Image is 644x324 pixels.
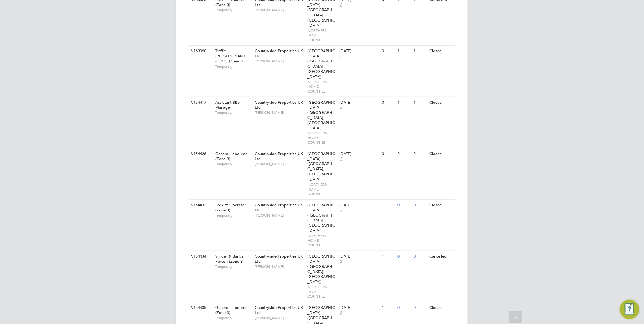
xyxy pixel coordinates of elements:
[308,79,337,94] span: NORTHERN HOME COUNTIES
[215,110,252,115] span: Temporary
[412,302,428,313] div: 0
[412,251,428,262] div: 0
[255,151,303,161] span: Countryside Properties UK Ltd
[380,97,396,108] div: 0
[308,233,337,248] span: NORTHERN HOME COUNTIES
[215,305,247,315] span: General Labourer (Zone 3)
[255,202,303,213] span: Countryside Properties UK Ltd
[255,48,303,59] span: Countryside Properties UK Ltd
[339,100,379,105] div: [DATE]
[380,302,396,313] div: 1
[428,46,454,57] div: Closed
[215,213,252,218] span: Temporary
[339,208,343,213] span: 2
[255,8,305,12] span: [PERSON_NAME]
[255,59,305,64] span: [PERSON_NAME]
[215,202,246,213] span: Forklift Operator (Zone 3)
[339,105,343,110] span: 2
[215,8,252,12] span: Temporary
[255,254,303,264] span: Countryside Properties UK Ltd
[339,259,343,264] span: 2
[255,305,303,315] span: Countryside Properties UK Ltd
[339,203,379,208] div: [DATE]
[339,2,343,8] span: 2
[396,97,412,108] div: 1
[215,64,252,69] span: Temporary
[308,202,335,233] span: [GEOGRAPHIC_DATA] ([GEOGRAPHIC_DATA], [GEOGRAPHIC_DATA])
[308,182,337,196] span: NORTHERN HOME COUNTIES
[412,200,428,211] div: 0
[380,251,396,262] div: 1
[380,200,396,211] div: 1
[428,148,454,160] div: Closed
[255,316,305,320] span: [PERSON_NAME]
[190,302,211,313] div: V154435
[308,100,335,130] span: [GEOGRAPHIC_DATA] ([GEOGRAPHIC_DATA], [GEOGRAPHIC_DATA])
[255,161,305,166] span: [PERSON_NAME]
[190,148,211,160] div: V154426
[255,264,305,269] span: [PERSON_NAME]
[308,254,335,284] span: [GEOGRAPHIC_DATA] ([GEOGRAPHIC_DATA], [GEOGRAPHIC_DATA])
[190,97,211,108] div: V154417
[412,148,428,160] div: 2
[339,254,379,259] div: [DATE]
[396,200,412,211] div: 0
[428,302,454,313] div: Closed
[308,48,335,79] span: [GEOGRAPHIC_DATA] ([GEOGRAPHIC_DATA], [GEOGRAPHIC_DATA])
[215,48,247,64] span: Traffic [PERSON_NAME] (CPCS) (Zone 3)
[339,54,343,59] span: 2
[396,148,412,160] div: 2
[428,200,454,211] div: Closed
[308,28,337,42] span: NORTHERN HOME COUNTIES
[396,251,412,262] div: 0
[215,151,247,161] span: General Labourer (Zone 3)
[339,157,343,162] span: 2
[215,316,252,320] span: Temporary
[308,131,337,145] span: NORTHERN HOME COUNTIES
[380,46,396,57] div: 0
[396,46,412,57] div: 1
[428,97,454,108] div: Closed
[190,200,211,211] div: V154432
[255,100,303,110] span: Countryside Properties UK Ltd
[190,251,211,262] div: V154434
[380,148,396,160] div: 0
[620,300,639,319] button: Engage Resource Center
[215,100,240,110] span: Assistant Site Manager
[308,151,335,182] span: [GEOGRAPHIC_DATA] ([GEOGRAPHIC_DATA], [GEOGRAPHIC_DATA])
[339,49,379,54] div: [DATE]
[190,46,211,57] div: V163090
[428,251,454,262] div: Cancelled
[215,264,252,269] span: Temporary
[396,302,412,313] div: 0
[412,46,428,57] div: 1
[255,110,305,115] span: [PERSON_NAME]
[255,213,305,218] span: [PERSON_NAME]
[215,161,252,166] span: Temporary
[339,151,379,157] div: [DATE]
[412,97,428,108] div: 1
[339,305,379,310] div: [DATE]
[339,310,343,316] span: 2
[308,285,337,299] span: NORTHERN HOME COUNTIES
[215,254,244,264] span: Slinger & Banks Person (Zone 3)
